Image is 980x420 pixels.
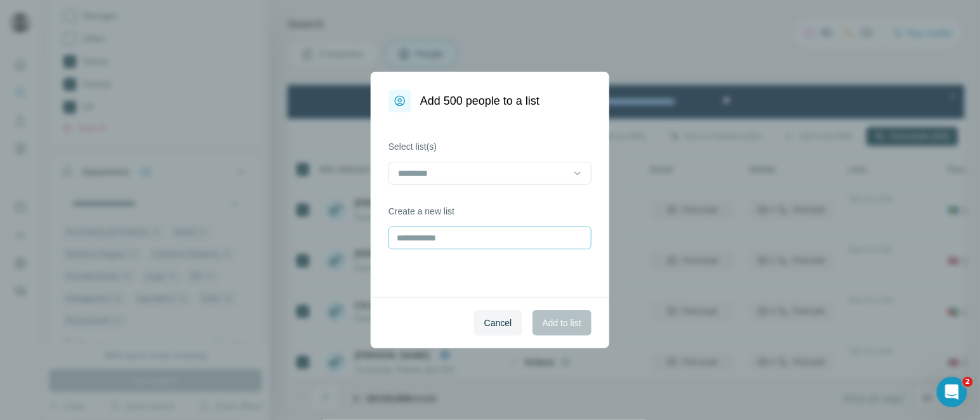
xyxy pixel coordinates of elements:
[420,92,540,110] h1: Add 500 people to a list
[659,5,672,18] div: Close Step
[388,140,592,153] label: Select list(s)
[937,377,967,407] iframe: Intercom live chat
[388,205,592,218] label: Create a new list
[963,377,973,387] span: 2
[474,310,522,336] button: Cancel
[250,3,425,30] div: Watch our October Product update
[484,317,512,329] span: Cancel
